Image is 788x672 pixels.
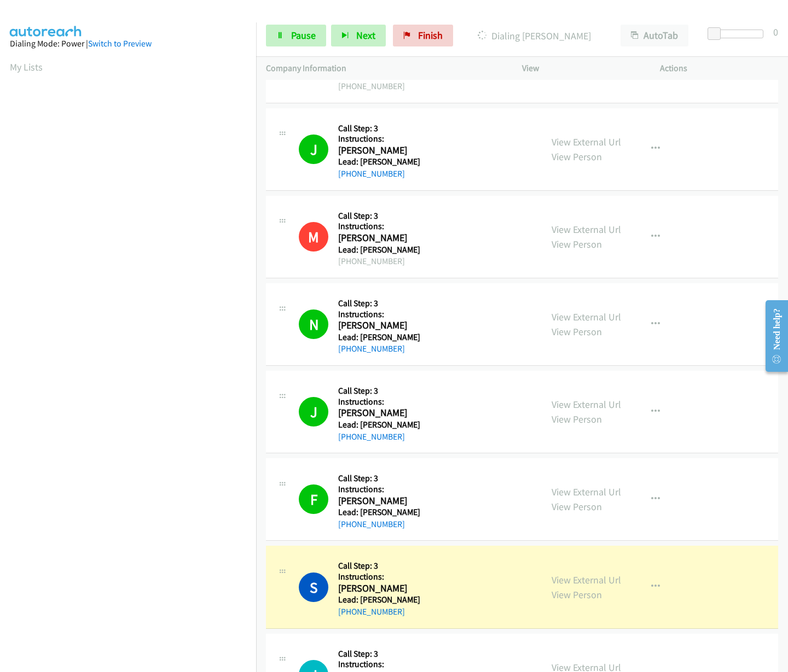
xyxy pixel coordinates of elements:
h5: Instructions: [338,396,443,407]
a: View Person [552,238,602,250]
h5: Instructions: [338,571,443,582]
a: View External Url [552,223,621,236]
a: Finish [393,25,453,46]
button: Next [331,25,386,46]
span: Pause [291,29,316,42]
a: View Person [552,325,602,338]
h5: Lead: [PERSON_NAME] [338,507,443,518]
h5: Instructions: [338,309,443,320]
h5: Lead: [PERSON_NAME] [338,156,443,167]
a: View Person [552,150,602,163]
h5: Call Step: 3 [338,123,443,134]
h2: [PERSON_NAME] [338,232,443,244]
a: View External Url [552,398,621,411]
h2: [PERSON_NAME] [338,495,443,507]
h5: Lead: [PERSON_NAME] [338,244,443,255]
p: Dialing [PERSON_NAME] [468,28,601,43]
a: Switch to Preview [88,38,152,49]
h5: Instructions: [338,484,443,495]
div: Dialing Mode: Power | [10,37,246,50]
h5: Instructions: [338,133,443,144]
a: View External Url [552,311,621,323]
h1: J [299,397,328,426]
a: View Person [552,588,602,601]
h2: [PERSON_NAME] [338,319,443,332]
iframe: Resource Center [756,293,788,379]
a: [PHONE_NUMBER] [338,606,405,617]
h5: Call Step: 3 [338,648,443,659]
a: View External Url [552,136,621,148]
a: View External Url [552,574,621,586]
h5: Call Step: 3 [338,473,443,484]
div: Delay between calls (in seconds) [713,30,763,38]
a: [PHONE_NUMBER] [338,168,405,179]
h2: [PERSON_NAME] [338,407,443,419]
h5: Call Step: 3 [338,560,443,571]
div: This number is on the do not call list [299,222,328,252]
h5: Call Step: 3 [338,298,443,309]
div: [PHONE_NUMBER] [338,80,443,93]
a: [PHONE_NUMBER] [338,343,405,354]
h5: Lead: [PERSON_NAME] [338,594,443,605]
h5: Instructions: [338,659,443,670]
span: Next [356,29,375,42]
h5: Instructions: [338,221,443,232]
a: View Person [552,413,602,425]
h1: J [299,135,328,164]
h5: Lead: [PERSON_NAME] [338,419,443,430]
a: View Person [552,500,602,513]
p: Company Information [266,62,502,75]
a: [PHONE_NUMBER] [338,519,405,529]
h1: F [299,484,328,514]
iframe: Dialpad [10,84,256,604]
p: Actions [660,62,778,75]
span: Finish [418,29,443,42]
a: [PHONE_NUMBER] [338,431,405,442]
button: AutoTab [621,25,688,46]
a: Pause [266,25,326,46]
p: View [522,62,640,75]
a: My Lists [10,61,43,73]
h1: S [299,572,328,602]
h1: N [299,309,328,339]
h2: [PERSON_NAME] [338,144,443,157]
h5: Call Step: 3 [338,385,443,396]
div: 0 [773,25,778,39]
div: [PHONE_NUMBER] [338,255,443,268]
h1: M [299,222,328,252]
a: View External Url [552,486,621,498]
h5: Call Step: 3 [338,211,443,221]
h2: [PERSON_NAME] [338,582,443,595]
h5: Lead: [PERSON_NAME] [338,332,443,343]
